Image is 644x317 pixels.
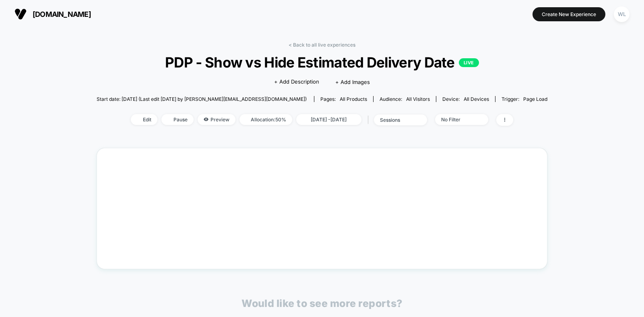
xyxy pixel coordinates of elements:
[340,96,367,102] span: all products
[161,114,194,125] span: Pause
[436,96,495,102] span: Device:
[380,96,430,102] div: Audience:
[119,54,525,71] span: PDP - Show vs Hide Estimated Delivery Date
[459,58,479,67] p: LIVE
[289,42,355,48] a: < Back to all live experiences
[614,6,630,22] div: WL
[12,8,93,20] button: [DOMAIN_NAME]
[296,114,361,125] span: [DATE] - [DATE]
[33,10,91,18] span: [DOMAIN_NAME]
[441,117,473,123] div: No Filter
[97,96,307,102] span: Start date: [DATE] (Last edit [DATE] by [PERSON_NAME][EMAIL_ADDRESS][DOMAIN_NAME])
[406,96,430,102] span: All Visitors
[335,79,370,85] span: + Add Images
[533,7,605,21] button: Create New Experience
[502,96,547,102] div: Trigger:
[380,117,412,123] div: sessions
[274,78,319,86] span: + Add Description
[320,96,367,102] div: Pages:
[523,96,547,102] span: Page Load
[239,114,292,125] span: Allocation: 50%
[365,114,374,126] span: |
[131,114,157,125] span: Edit
[464,96,489,102] span: all devices
[14,8,27,20] img: Visually logo
[242,297,402,309] p: Would like to see more reports?
[611,6,632,22] button: WL
[198,114,235,125] span: Preview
